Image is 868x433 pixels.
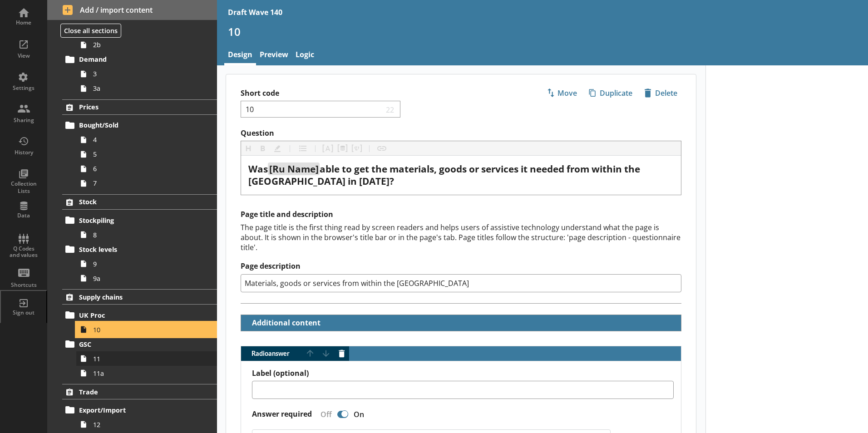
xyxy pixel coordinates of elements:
li: StockStockpiling8Stock levels99a [47,194,217,285]
div: History [8,149,39,156]
a: 8 [76,227,217,242]
a: 7 [76,176,217,191]
span: 12 [93,420,194,429]
span: UK Proc [79,311,190,320]
span: Prices [79,103,190,111]
a: Bought/Sold [62,118,217,133]
span: Stock levels [79,245,190,254]
li: Supply chainsUK Proc10GSC1111a [47,289,217,380]
label: Question [241,128,681,138]
a: 11 [76,351,217,366]
a: Stock levels [62,242,217,256]
span: Supply chains [79,293,190,301]
label: Answer required [252,409,312,419]
div: View [8,52,39,59]
span: Stockpiling [79,216,190,225]
a: 3a [76,81,217,96]
span: Trade [79,388,190,396]
div: Q Codes and values [8,246,39,259]
span: Demand [79,55,190,64]
div: Shortcuts [8,281,39,289]
span: 22 [384,105,397,113]
span: Add / import content [63,5,202,15]
a: 3 [76,67,217,81]
button: Move [542,85,581,101]
a: 6 [76,162,217,176]
span: Duplicate [585,86,636,100]
a: 9a [76,271,217,285]
span: Export/Import [79,406,190,414]
span: Was [248,162,268,175]
a: Stock [62,194,217,210]
div: The page title is the first thing read by screen readers and helps users of assistive technology ... [241,222,681,252]
span: [Ru Name] [269,162,319,175]
span: 10 [93,325,194,334]
li: GSC1111a [66,337,217,380]
a: GSC [62,337,217,351]
label: Short code [241,89,461,98]
span: 4 [93,135,194,144]
a: Design [224,46,256,65]
div: Collection Lists [8,180,39,194]
div: On [350,409,371,419]
span: 2b [93,40,194,49]
span: Bought/Sold [79,121,190,129]
span: 9a [93,274,194,283]
span: 8 [93,231,194,239]
a: 12 [76,417,217,432]
span: Delete [641,86,681,100]
li: Bought/Sold4567 [66,118,217,191]
a: Trade [62,384,217,399]
a: Supply chains [62,289,217,305]
a: 4 [76,133,217,147]
span: 3 [93,69,194,78]
div: Data [8,212,39,219]
a: Stockpiling [62,213,217,227]
span: 7 [93,179,194,187]
span: GSC [79,340,190,349]
span: 11 [93,354,194,363]
label: Page description [241,261,681,271]
li: Demand33a [66,52,217,96]
div: Off [313,409,335,419]
a: 9 [76,256,217,271]
a: Preview [256,46,292,65]
div: Draft Wave 140 [228,7,282,17]
div: Question [248,163,674,187]
li: PricesBought/Sold4567 [47,99,217,191]
span: Move [543,86,581,100]
a: 10 [76,322,217,337]
a: UK Proc [62,308,217,322]
span: 6 [93,164,194,173]
button: Close all sections [60,24,121,38]
span: able to get the materials, goods or services it needed from within the [GEOGRAPHIC_DATA] in [DATE]? [248,162,642,187]
a: Logic [292,46,318,65]
li: Stockpiling8 [66,213,217,242]
div: Home [8,19,39,26]
li: Stock levels99a [66,242,217,285]
button: Duplicate [585,85,636,101]
a: Prices [62,99,217,115]
li: UK Proc10 [66,308,217,337]
div: Settings [8,84,39,92]
a: 5 [76,147,217,162]
label: Label (optional) [252,369,674,378]
span: 5 [93,150,194,158]
span: Radio answer [241,350,303,357]
a: Export/Import [62,403,217,417]
span: 3a [93,84,194,93]
h1: 10 [228,25,857,39]
div: Sign out [8,309,39,316]
button: Delete answer [335,346,349,361]
a: 2b [76,38,217,52]
span: 11a [93,369,194,378]
div: Sharing [8,117,39,124]
span: Stock [79,197,190,206]
a: 11a [76,366,217,380]
button: Delete [640,85,681,101]
span: 9 [93,260,194,268]
h2: Page title and description [241,210,681,219]
button: Additional content [245,315,322,331]
a: Demand [62,52,217,67]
